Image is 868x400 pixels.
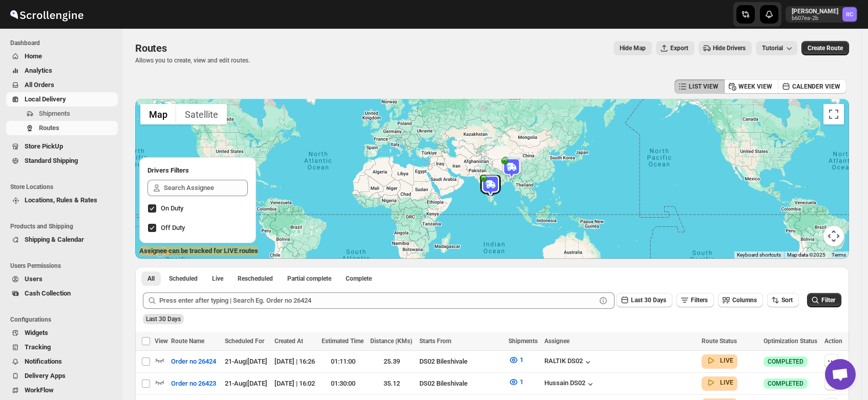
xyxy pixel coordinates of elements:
button: All Orders [6,78,118,92]
span: 21-Aug | [DATE] [225,380,267,387]
span: 1 [520,378,523,386]
button: Show street map [140,104,176,124]
h2: Drivers Filters [147,165,248,176]
button: Delivery Apps [6,369,118,383]
span: CALENDER VIEW [792,82,840,91]
button: CALENDER VIEW [778,79,846,94]
button: Order no 26423 [165,375,222,392]
button: Export [656,41,694,55]
span: Configurations [10,315,118,324]
button: Tutorial [756,41,797,55]
span: Route Status [702,338,737,345]
a: Open chat [825,359,856,390]
span: Distance (KMs) [370,338,412,345]
a: Open this area in Google Maps (opens a new window) [138,245,172,259]
span: Home [25,52,42,60]
span: Created At [274,338,303,345]
button: WEEK VIEW [724,79,778,94]
button: Map action label [613,41,652,55]
img: ScrollEngine [8,2,85,27]
div: [DATE] | 16:26 [274,356,315,367]
span: Products and Shipping [10,222,118,230]
button: 1 [502,374,530,390]
span: Filter [821,297,835,304]
button: Analytics [6,64,118,78]
span: Hide Map [620,44,646,52]
a: Terms (opens in new tab) [832,252,846,258]
button: Users [6,272,118,286]
span: Locations, Rules & Rates [25,196,97,204]
div: Hussain DS02 [544,379,596,389]
button: Columns [718,293,763,307]
span: Action [824,338,842,345]
span: Complete [346,275,372,283]
span: Local Delivery [25,95,66,103]
button: Filters [676,293,714,307]
button: Sort [767,293,799,307]
b: LIVE [720,357,733,364]
button: Routes [6,121,118,135]
span: Store PickUp [25,142,63,150]
button: Filter [807,293,841,307]
text: RC [846,11,853,18]
button: RALTIK DS02 [544,357,593,367]
span: Scheduled [169,275,198,283]
button: LIVE [706,377,733,388]
span: Order no 26423 [171,378,216,389]
span: Filters [691,297,708,304]
span: Shipments [39,110,70,117]
label: Assignee can be tracked for LIVE routes [139,246,258,256]
button: User menu [786,6,858,23]
span: Starts From [419,338,451,345]
span: Delivery Apps [25,372,66,380]
p: [PERSON_NAME] [792,7,838,15]
p: b607ea-2b [792,15,838,22]
span: Map data ©2025 [787,252,825,258]
span: Live [212,275,223,283]
p: Allows you to create, view and edit routes. [135,56,250,65]
button: LIVE [706,355,733,366]
button: Tracking [6,340,118,354]
div: [DATE] | 16:02 [274,378,315,389]
span: WEEK VIEW [738,82,772,91]
button: Widgets [6,326,118,340]
span: Users [25,275,43,283]
span: Standard Shipping [25,157,78,164]
span: Order no 26424 [171,356,216,367]
span: 21-Aug | [DATE] [225,357,267,365]
div: 35.12 [370,378,413,389]
span: Partial complete [287,275,331,283]
img: Google [138,245,172,259]
span: Dashboard [10,39,118,47]
span: LIST VIEW [689,82,718,91]
span: Optimization Status [764,338,817,345]
span: Last 30 Days [631,297,666,304]
span: All [147,275,155,283]
span: Off Duty [161,224,185,231]
span: Analytics [25,67,52,74]
input: Search Assignee [164,180,248,196]
span: Rescheduled [238,275,273,283]
button: Shipping & Calendar [6,233,118,247]
button: Shipments [6,107,118,121]
button: Notifications [6,354,118,369]
span: Routes [39,124,59,132]
button: All routes [141,271,161,286]
span: Cash Collection [25,289,71,297]
button: Home [6,49,118,64]
button: Last 30 Days [617,293,672,307]
span: Columns [732,297,757,304]
button: WorkFlow [6,383,118,397]
button: LIST VIEW [674,79,725,94]
span: WorkFlow [25,386,54,394]
span: Shipments [509,338,538,345]
button: Keyboard shortcuts [737,251,781,259]
input: Press enter after typing | Search Eg. Order no 26424 [159,292,596,309]
span: Shipping & Calendar [25,236,84,243]
span: Tutorial [762,45,783,52]
span: Scheduled For [225,338,264,345]
b: LIVE [720,379,733,386]
button: Order no 26424 [165,353,222,370]
span: Users Permissions [10,262,118,270]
